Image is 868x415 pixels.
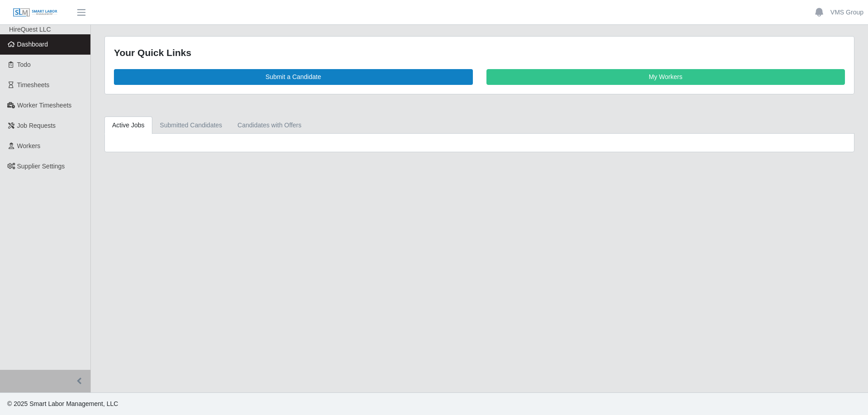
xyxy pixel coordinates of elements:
[486,69,845,85] a: My Workers
[17,81,50,89] span: Timesheets
[114,46,845,60] div: Your Quick Links
[17,142,41,149] span: Workers
[152,117,230,134] a: Submitted Candidates
[17,61,31,68] span: Todo
[17,41,48,48] span: Dashboard
[17,102,71,109] span: Worker Timesheets
[230,117,309,134] a: Candidates with Offers
[830,8,863,17] a: VMS Group
[17,122,56,129] span: Job Requests
[13,8,58,18] img: SLM Logo
[17,163,65,170] span: Supplier Settings
[104,117,152,134] a: Active Jobs
[114,69,473,85] a: Submit a Candidate
[9,26,51,33] span: HireQuest LLC
[7,400,118,407] span: © 2025 Smart Labor Management, LLC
